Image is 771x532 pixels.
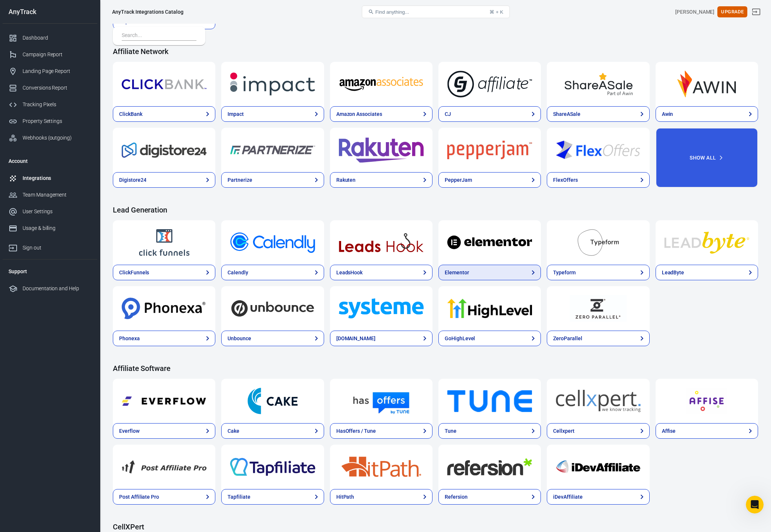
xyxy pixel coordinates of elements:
[330,489,432,505] a: HitPath
[113,286,215,331] a: Phonexa
[119,335,140,342] div: Phonexa
[3,220,97,237] a: Usage & billing
[547,62,649,106] a: ShareASale
[3,130,97,146] a: Webhooks (outgoing)
[556,454,640,480] img: iDevAffiliate
[230,454,315,480] img: Tapfiliate
[228,427,239,435] div: Cake
[221,331,324,346] a: Unbounce
[330,265,432,280] a: LeadsHook
[339,295,424,322] img: Systeme.io
[230,137,315,163] img: Partnerize
[23,101,91,108] div: Tracking Pixels
[662,110,673,118] div: Awin
[3,9,97,15] div: AnyTrack
[228,493,250,501] div: Tapfiliate
[119,427,139,435] div: Everflow
[221,172,324,188] a: Partnerize
[113,331,215,346] a: Phonexa
[547,423,649,439] a: Cellxpert
[664,388,749,414] img: Affise
[675,8,714,16] div: Account id: kj23CsYx
[3,203,97,220] a: User Settings
[113,47,758,56] h4: Affiliate Network
[3,96,97,113] a: Tracking Pixels
[113,445,215,489] a: Post Affiliate Pro
[23,67,91,75] div: Landing Page Report
[23,191,91,199] div: Team Management
[113,62,215,106] a: ClickBank
[664,71,749,97] img: Awin
[330,128,432,172] a: Rakuten
[113,489,215,505] a: Post Affiliate Pro
[221,423,324,439] a: Cake
[221,128,324,172] a: Partnerize
[221,62,324,106] a: Impact
[330,62,432,106] a: Amazon Associates
[339,229,424,256] img: LeadsHook
[122,295,206,322] img: Phonexa
[230,295,315,322] img: Unbounce
[447,295,532,322] img: GoHighLevel
[717,6,747,18] button: Upgrade
[438,62,541,106] a: CJ
[230,229,315,256] img: Calendly
[23,208,91,215] div: User Settings
[553,269,576,277] div: Typeform
[3,262,97,280] li: Support
[447,454,532,480] img: Refersion
[445,427,457,435] div: Tune
[438,445,541,489] a: Refersion
[119,493,159,501] div: Post Affiliate Pro
[113,379,215,423] a: Everflow
[445,176,472,184] div: PepperJam
[113,265,215,280] a: ClickFunnels
[336,427,376,435] div: HasOffers / Tune
[553,335,582,342] div: ZeroParallel
[3,113,97,130] a: Property Settings
[447,137,532,163] img: PepperJam
[547,286,649,331] a: ZeroParallel
[3,237,97,256] a: Sign out
[438,265,541,280] a: Elementor
[23,117,91,125] div: Property Settings
[547,220,649,265] a: Typeform
[330,379,432,423] a: HasOffers / Tune
[3,46,97,63] a: Campaign Report
[122,229,206,256] img: ClickFunnels
[656,106,758,122] a: Awin
[553,110,580,118] div: ShareASale
[547,128,649,172] a: FlexOffers
[113,205,758,214] h4: Lead Generation
[23,134,91,142] div: Webhooks (outgoing)
[330,106,432,122] a: Amazon Associates
[438,220,541,265] a: Elementor
[336,176,356,184] div: Rakuten
[23,224,91,232] div: Usage & billing
[339,71,424,97] img: Amazon Associates
[547,489,649,505] a: iDevAffiliate
[336,335,376,342] div: [DOMAIN_NAME]
[746,496,764,513] iframe: Intercom live chat
[662,427,676,435] div: Affise
[438,128,541,172] a: PepperJam
[122,31,193,41] input: Search...
[547,331,649,346] a: ZeroParallel
[547,106,649,122] a: ShareASale
[113,364,758,373] h4: Affiliate Software
[556,295,640,322] img: ZeroParallel
[23,84,91,92] div: Conversions Report
[547,445,649,489] a: iDevAffiliate
[221,286,324,331] a: Unbounce
[3,30,97,46] a: Dashboard
[336,110,382,118] div: Amazon Associates
[119,176,146,184] div: Digistore24
[23,174,91,182] div: Integrations
[656,423,758,439] a: Affise
[228,335,251,342] div: Unbounce
[3,63,97,80] a: Landing Page Report
[447,388,532,414] img: Tune
[553,427,575,435] div: Cellxpert
[336,269,363,277] div: LeadsHook
[113,423,215,439] a: Everflow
